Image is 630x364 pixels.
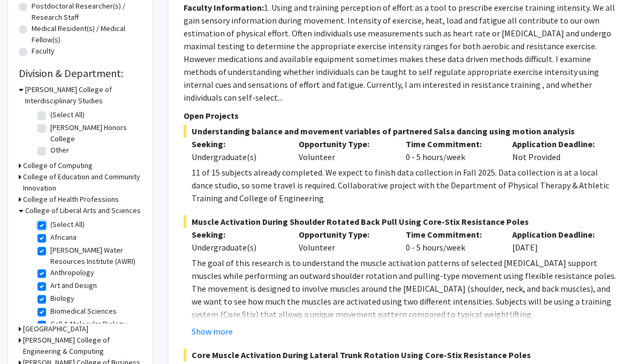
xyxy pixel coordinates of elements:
h3: College of Computing [23,160,93,171]
h3: College of Liberal Arts and Sciences [25,205,141,216]
label: Faculty [32,45,55,57]
div: 0 - 5 hours/week [398,228,505,254]
p: Application Deadline: [512,228,603,241]
p: Opportunity Type: [299,228,390,241]
div: Volunteer [291,138,398,163]
label: [PERSON_NAME] Water Resources Institute (AWRI) [50,245,139,267]
label: (Select All) [50,219,85,230]
label: Biomedical Sciences [50,306,117,317]
h3: College of Education and Community Innovation [23,171,142,194]
label: Biology [50,293,74,304]
span: Understanding balance and movement variables of partnered Salsa dancing using motion analysis [184,125,619,138]
label: Africana [50,232,77,243]
div: Undergraduate(s) [192,150,283,163]
p: Opportunity Type: [299,138,390,150]
p: Seeking: [192,228,283,241]
h3: College of Health Professions [23,194,119,205]
div: [DATE] [504,228,611,254]
label: Cell & Molecular Biology [50,318,127,330]
h3: [PERSON_NAME] College of Engineering & Computing [23,335,142,357]
b: Faculty Information: [184,2,264,13]
h3: [PERSON_NAME] College of Interdisciplinary Studies [25,84,142,107]
span: Muscle Activation During Shoulder Rotated Back Pull Using Core-Stix Resistance Poles [184,215,619,228]
label: (Select All) [50,109,85,120]
p: The goal of this research is to understand the muscle activation patterns of selected [MEDICAL_DA... [192,256,619,321]
label: Postdoctoral Researcher(s) / Research Staff [32,1,142,23]
p: 11 of 15 subjects already completed. We expect to finish data collection in Fall 2025. Data colle... [192,166,619,204]
label: Other [50,145,69,156]
label: Art and Design [50,280,97,291]
p: Time Commitment: [406,228,497,241]
button: Show more [192,325,233,338]
div: 0 - 5 hours/week [398,138,505,163]
div: Undergraduate(s) [192,241,283,254]
p: Application Deadline: [512,138,603,150]
div: Not Provided [504,138,611,163]
iframe: Chat [8,316,45,356]
label: Medical Resident(s) / Medical Fellow(s) [32,23,142,45]
p: Time Commitment: [406,138,497,150]
p: Open Projects [184,109,619,122]
label: [PERSON_NAME] Honors College [50,122,139,145]
p: Seeking: [192,138,283,150]
fg-read-more: 1. Using and training perception of effort as a tool to prescribe exercise training intensity. We... [184,2,615,103]
span: Core Muscle Activation During Lateral Trunk Rotation Using Core-Stix Resistance Poles [184,348,619,361]
h3: [GEOGRAPHIC_DATA] [23,323,88,335]
div: Volunteer [291,228,398,254]
h2: Division & Department: [19,67,142,80]
label: Anthropology [50,267,94,278]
